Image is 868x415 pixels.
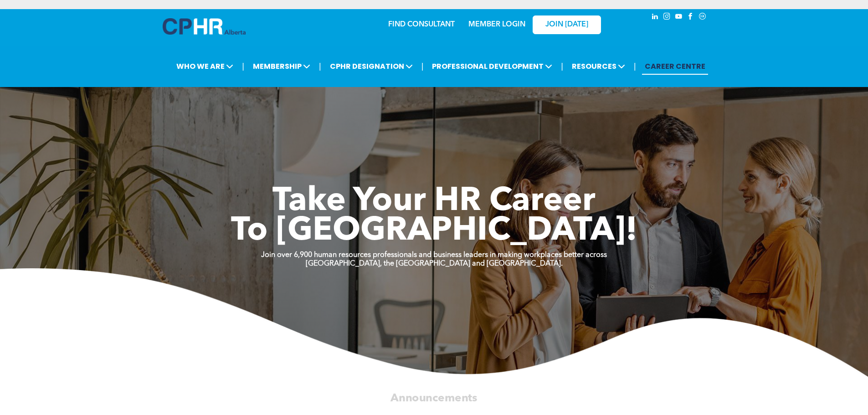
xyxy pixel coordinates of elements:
a: FIND CONSULTANT [388,21,455,28]
li: | [561,57,563,76]
strong: [GEOGRAPHIC_DATA], the [GEOGRAPHIC_DATA] and [GEOGRAPHIC_DATA]. [306,260,563,267]
a: linkedin [650,11,660,24]
span: JOIN [DATE] [545,20,588,29]
span: MEMBERSHIP [250,58,313,75]
span: Announcements [390,393,477,404]
a: facebook [686,11,696,24]
span: CPHR DESIGNATION [327,58,416,75]
li: | [634,57,636,76]
span: RESOURCES [569,58,628,75]
span: Take Your HR Career [272,185,596,218]
a: youtube [674,11,684,24]
a: instagram [662,11,672,24]
span: WHO WE ARE [174,58,236,75]
strong: Join over 6,900 human resources professionals and business leaders in making workplaces better ac... [261,251,607,259]
li: | [319,57,321,76]
a: Social network [698,11,708,24]
li: | [421,57,424,76]
span: PROFESSIONAL DEVELOPMENT [429,58,555,75]
span: To [GEOGRAPHIC_DATA]! [231,215,637,248]
a: MEMBER LOGIN [468,21,525,28]
img: A blue and white logo for cp alberta [163,18,246,35]
li: | [242,57,244,76]
a: CAREER CENTRE [642,58,708,75]
a: JOIN [DATE] [533,15,601,34]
